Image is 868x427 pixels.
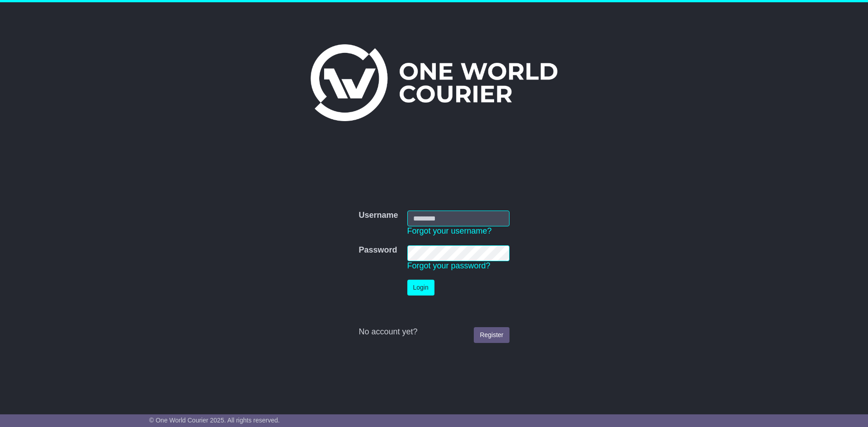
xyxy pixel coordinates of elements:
img: One World [311,44,557,121]
span: © One World Courier 2025. All rights reserved. [149,417,280,424]
a: Forgot your username? [407,226,492,235]
label: Username [359,211,398,221]
div: No account yet? [359,327,509,337]
label: Password [359,245,397,255]
a: Register [474,327,509,343]
button: Login [407,280,434,296]
a: Forgot your password? [407,261,491,270]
